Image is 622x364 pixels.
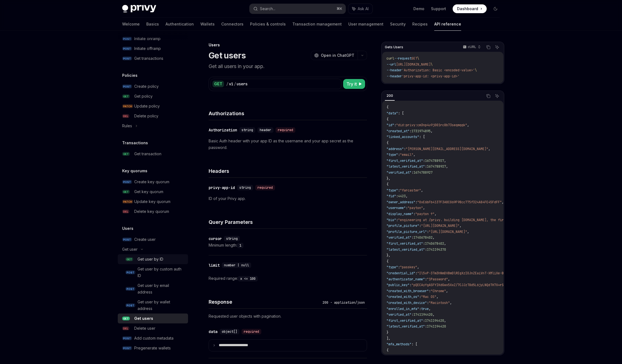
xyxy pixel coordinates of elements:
[118,343,188,353] a: POSTPregenerate wallets
[502,200,504,204] span: ,
[118,281,188,297] a: POSTGet user by email address
[234,81,236,87] div: /
[134,45,161,52] div: Initiate offramp
[419,135,425,139] span: : [
[122,123,132,129] div: Rules
[402,74,460,78] span: 'privy-app-id: <privy-app-id>'
[475,68,477,72] span: \
[346,81,357,87] span: Try it
[122,190,130,194] span: GET
[122,326,129,331] span: DEL
[413,312,433,317] span: 1741194420
[385,92,395,99] div: 200
[122,152,130,156] span: GET
[118,177,188,187] a: POSTCreate key quorum
[400,153,413,157] span: "email"
[425,159,444,163] span: 1674788927
[398,194,406,198] span: 4423
[122,140,148,146] h5: Transactions
[122,246,138,253] div: Get user
[122,5,156,13] img: dark logo
[386,271,415,275] span: "credential_id"
[386,283,410,287] span: "public_key"
[412,18,428,31] a: Recipes
[467,123,469,127] span: ,
[118,91,188,101] a: GETGet policy
[138,299,185,312] div: Get user by wallet address
[122,72,138,79] h5: Policies
[406,206,408,210] span: :
[260,5,275,12] div: Search...
[358,6,369,12] span: Ask AI
[398,354,400,358] span: :
[413,6,424,12] a: Demo
[410,283,411,287] span: :
[491,4,500,13] button: Toggle dark mode
[427,277,448,281] span: "1Password"
[386,224,419,228] span: "profile_picture"
[118,254,188,264] a: GETGet user by ID
[209,298,320,306] h4: Response
[222,329,237,334] span: object[]
[411,235,413,240] span: :
[444,159,446,163] span: ,
[425,241,444,246] span: 1740678402
[250,18,286,31] a: Policies & controls
[118,264,188,281] a: POSTGet user by custom auth ID
[427,230,429,234] span: :
[242,128,253,132] span: string
[134,236,156,243] div: Create user
[429,307,431,311] span: ,
[118,111,188,121] a: DELDelete policy
[224,263,249,267] span: number | null
[494,44,501,51] button: Ask AI
[125,303,135,307] span: POST
[209,275,367,282] div: Required range:
[134,198,170,205] div: Update key quorum
[436,295,438,299] span: ,
[118,197,188,207] a: PATCHUpdate key quorum
[118,235,188,244] a: POSTCreate user
[311,51,358,60] button: Open in ChatGPT
[122,84,132,89] span: POST
[118,314,188,323] a: GETGet users
[444,318,446,323] span: ,
[396,218,398,222] span: :
[386,170,411,175] span: "verified_at"
[386,105,388,109] span: {
[413,235,433,240] span: 1740678402
[406,147,488,151] span: "[PERSON_NAME][EMAIL_ADDRESS][DOMAIN_NAME]"
[413,153,415,157] span: ,
[166,18,194,31] a: Authentication
[417,271,548,275] span: "Il5vP-3Tm3hNmDVBmDlREgXzIOJnZEaiVnT-XMliXe-BufP9GL1-d3qhozk9IkZwQ_"
[386,164,425,169] span: "latest_verified_at"
[386,68,402,72] span: --header
[122,180,132,184] span: POST
[415,200,417,204] span: :
[386,354,398,358] span: "type"
[402,68,475,72] span: 'Authorization: Basic <encoded-value>'
[429,289,431,293] span: :
[386,259,388,264] span: {
[226,81,228,87] div: /
[386,301,427,305] span: "created_with_device"
[427,164,446,169] span: 1674788927
[386,342,411,346] span: "mfa_methods"
[321,53,354,58] span: Open in ChatGPT
[435,212,436,216] span: ,
[209,242,367,249] div: Minimum length:
[457,6,478,12] span: Dashboard
[423,241,425,246] span: :
[134,113,158,119] div: Delete policy
[255,185,275,190] div: required
[417,354,419,358] span: ,
[411,56,417,61] span: GET
[408,206,423,210] span: "payton"
[386,324,425,329] span: "latest_verified_at"
[431,62,433,67] span: \
[394,123,396,127] span: :
[485,44,492,51] button: Copy the contents from the code block
[419,224,421,228] span: :
[417,265,419,269] span: ,
[238,276,258,281] code: x <= 100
